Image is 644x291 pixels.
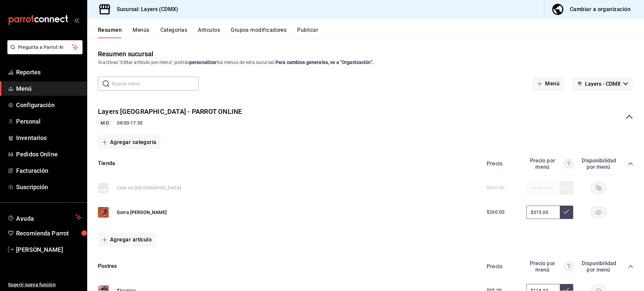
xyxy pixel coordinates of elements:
[16,183,82,192] span: Suscripción
[526,206,560,219] input: Sin ajuste
[526,157,573,170] div: Precio por menú
[572,77,633,91] button: Layers - CDMX
[582,260,615,273] div: Disponibilidad por menú
[628,161,633,166] button: collapse-category-row
[16,100,82,110] span: Configuración
[112,77,199,90] input: Buscar menú
[98,27,122,38] button: Resumen
[87,101,644,133] div: collapse-menu-row
[480,263,523,270] div: Precio
[111,5,178,13] h3: Sucursal: Layers (CDMX)
[275,60,374,65] strong: Para cambios generales, ve a “Organización”.
[16,117,82,126] span: Personal
[98,207,109,218] img: Preview
[117,209,167,216] button: Gorra [PERSON_NAME]
[198,27,220,38] button: Artículos
[5,49,83,56] a: Pregunta a Parrot AI
[570,5,631,14] div: Cambiar a organización
[526,260,573,273] div: Precio por menú
[98,135,161,149] button: Agregar categoría
[160,27,187,38] button: Categorías
[16,245,82,254] span: [PERSON_NAME]
[533,77,563,91] button: Menú
[98,27,644,38] div: navigation tabs
[8,281,82,288] span: Sugerir nueva función
[98,120,112,127] span: M-D
[16,68,82,77] span: Reportes
[16,229,82,238] span: Recomienda Parrot
[132,27,149,38] button: Menús
[98,107,242,117] button: Layers [GEOGRAPHIC_DATA] - PARROT ONLINE
[16,150,82,159] span: Pedidos Online
[480,160,523,167] div: Precio
[98,119,242,127] div: 08:00 - 17:30
[74,17,79,23] button: open_drawer_menu
[18,44,72,51] span: Pregunta a Parrot AI
[190,60,217,65] strong: personalizar
[16,166,82,175] span: Facturación
[582,157,615,170] div: Disponibilidad por menú
[297,27,318,38] button: Publicar
[231,27,286,38] button: Grupos modificadores
[7,40,83,54] button: Pregunta a Parrot AI
[98,49,153,59] div: Resumen sucursal
[487,209,504,216] span: $260.00
[98,160,115,167] button: Tienda
[628,264,633,269] button: collapse-category-row
[16,133,82,142] span: Inventarios
[16,84,82,93] span: Menú
[585,81,621,87] span: Layers - CDMX
[16,213,73,221] span: Ayuda
[98,59,633,66] div: Si activas ‘Editar artículo por menú’, podrás los menús de esta sucursal.
[98,233,156,247] button: Agregar artículo
[98,263,117,270] button: Postres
